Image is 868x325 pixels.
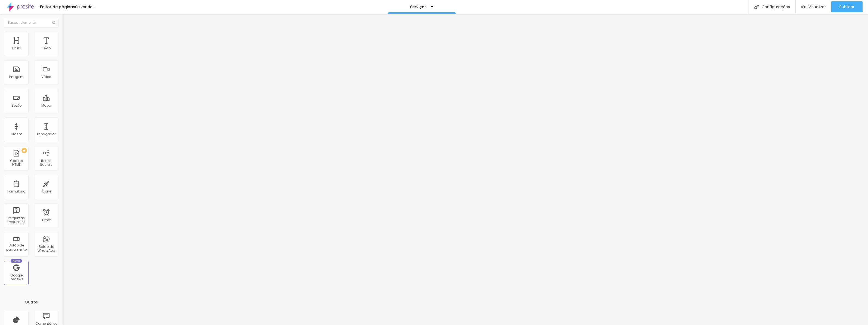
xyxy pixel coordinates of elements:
div: Mapa [41,104,51,107]
span: Publicar [839,5,854,9]
div: Ícone [42,189,51,193]
div: Espaçador [37,132,56,136]
div: Redes Sociais [35,159,57,167]
button: Publicar [831,1,863,12]
div: Vídeo [41,75,51,79]
div: Imagem [9,75,24,79]
div: Botão do WhatsApp [35,245,57,253]
button: Visualizar [796,1,831,12]
div: Google Reviews [5,273,27,281]
div: Divisor [11,132,22,136]
div: Botão [11,104,21,107]
iframe: Editor [63,14,868,325]
p: Serviços [410,5,427,9]
div: Botão de pagamento [5,243,27,251]
div: Novo [11,259,22,263]
div: Salvando... [75,5,95,9]
img: view-1.svg [801,5,806,9]
img: Icone [52,21,56,24]
div: Timer [42,218,51,222]
img: Icone [754,5,759,9]
div: Texto [42,46,51,50]
span: Visualizar [808,5,826,9]
div: Perguntas frequentes [5,216,27,224]
div: Formulário [7,189,25,193]
div: Título [12,46,21,50]
input: Buscar elemento [4,18,59,28]
div: Editor de páginas [37,5,75,9]
div: Código HTML [5,159,27,167]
